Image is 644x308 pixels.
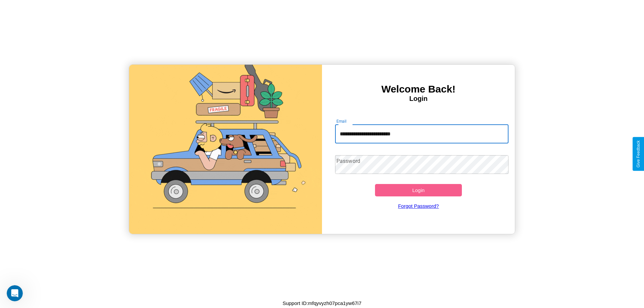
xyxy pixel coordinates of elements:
iframe: Intercom live chat [7,285,23,301]
button: Login [375,184,462,196]
img: gif [129,65,322,234]
p: Support ID: mfqyvyzh07pca1yw67i7 [282,299,361,308]
div: Give Feedback [636,140,641,168]
label: Email [336,118,347,124]
h3: Welcome Back! [322,83,515,95]
a: Forgot Password? [332,196,505,215]
h4: Login [322,95,515,103]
